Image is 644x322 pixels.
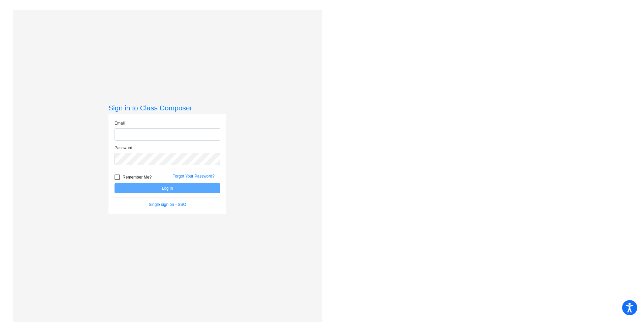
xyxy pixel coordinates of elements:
[115,120,125,126] label: Email
[149,202,186,207] a: Single sign on - SSO
[123,173,152,181] span: Remember Me?
[115,145,132,151] label: Password
[108,104,226,112] h3: Sign in to Class Composer
[115,183,220,193] button: Log In
[172,174,215,179] a: Forgot Your Password?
